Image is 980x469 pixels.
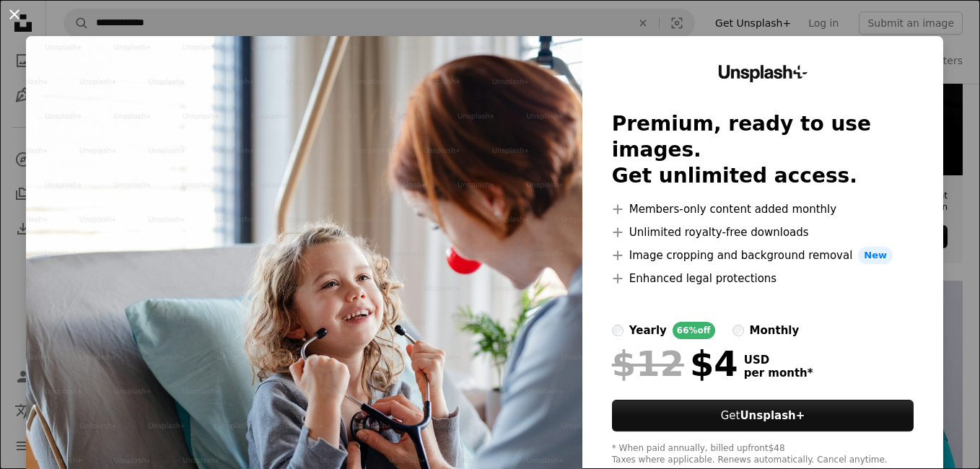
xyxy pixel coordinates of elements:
[744,354,813,367] span: USD
[612,400,914,431] button: GetUnsplash+
[612,270,914,287] li: Enhanced legal protections
[612,443,914,466] div: * When paid annually, billed upfront $48 Taxes where applicable. Renews automatically. Cancel any...
[612,111,914,189] h2: Premium, ready to use images. Get unlimited access.
[612,224,914,241] li: Unlimited royalty-free downloads
[612,325,624,336] input: yearly66%off
[744,367,813,380] span: per month *
[612,345,684,382] span: $12
[858,247,893,264] span: New
[612,201,914,218] li: Members-only content added monthly
[612,345,738,382] div: $4
[629,322,667,339] div: yearly
[740,409,805,422] strong: Unsplash+
[673,322,715,339] div: 66% off
[732,325,744,336] input: monthly
[750,322,800,339] div: monthly
[612,247,914,264] li: Image cropping and background removal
